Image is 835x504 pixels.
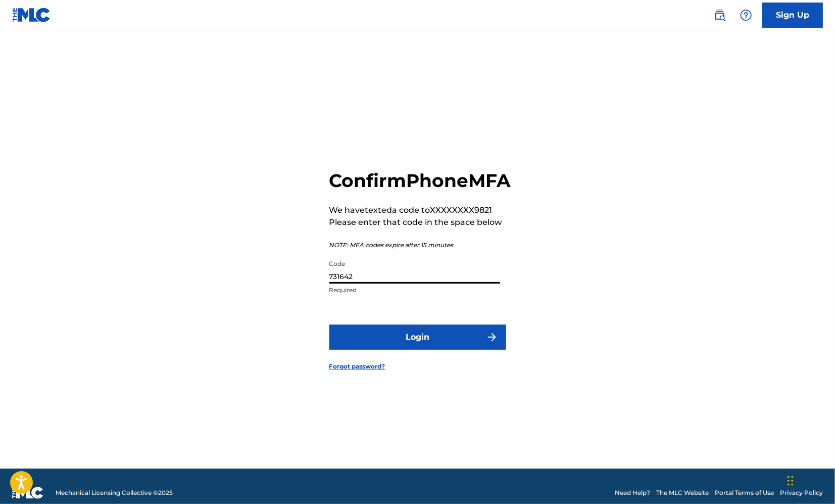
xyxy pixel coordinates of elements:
[736,5,756,25] div: Help
[615,488,650,497] a: Need Help?
[656,488,709,497] a: The MLC Website
[784,455,835,504] iframe: Chat Widget
[486,331,498,343] img: f7272a7cc735f4ea7f67.svg
[329,362,385,371] a: Forgot password?
[329,325,506,350] button: Login
[780,488,823,497] a: Privacy Policy
[710,5,730,25] a: Public Search
[12,487,43,499] img: logo
[329,286,500,295] p: Required
[329,216,511,228] p: Please enter that code in the space below
[762,3,823,28] a: Sign Up
[788,466,794,496] div: Drag
[329,204,511,216] p: We have texted a code to XXXXXXXX9821
[329,241,511,250] p: NOTE: MFA codes expire after 15 minutes
[12,8,51,22] img: MLC Logo
[740,9,752,21] img: help
[56,488,173,497] span: Mechanical Licensing Collective © 2025
[329,169,511,192] h2: Confirm Phone MFA
[714,9,726,21] img: search
[715,488,774,497] a: Portal Terms of Use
